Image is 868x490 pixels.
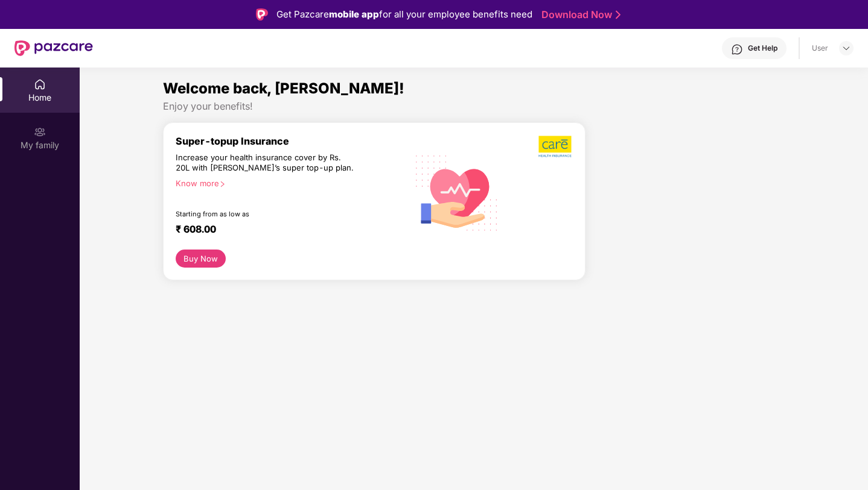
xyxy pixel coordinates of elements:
[538,135,573,158] img: b5dec4f62d2307b9de63beb79f102df3.png
[329,8,379,20] strong: mobile app
[176,135,407,147] div: Super-topup Insurance
[748,43,777,53] div: Get Help
[176,178,400,187] div: Know more
[14,40,93,56] img: New Pazcare Logo
[34,78,46,90] img: svg+xml;base64,PHN2ZyBpZD0iSG9tZSIgeG1sbnM9Imh0dHA6Ly93d3cudzMub3JnLzIwMDAvc3ZnIiB3aWR0aD0iMjAiIG...
[176,250,226,268] button: Buy Now
[407,142,507,242] img: svg+xml;base64,PHN2ZyB4bWxucz0iaHR0cDovL3d3dy53My5vcmcvMjAwMC9zdmciIHhtbG5zOnhsaW5rPSJodHRwOi8vd3...
[219,181,226,187] span: right
[163,100,785,113] div: Enjoy your benefits!
[34,126,46,138] img: svg+xml;base64,PHN2ZyB3aWR0aD0iMjAiIGhlaWdodD0iMjAiIHZpZXdCb3g9IjAgMCAyMCAyMCIgZmlsbD0ibm9uZSIgeG...
[256,8,268,20] img: Logo
[812,43,828,53] div: User
[541,8,617,21] a: Download Now
[176,210,356,218] div: Starting from as low as
[176,223,395,237] div: ₹ 608.00
[841,43,851,53] img: svg+xml;base64,PHN2ZyBpZD0iRHJvcGRvd24tMzJ4MzIiIHhtbG5zPSJodHRwOi8vd3d3LnczLm9yZy8yMDAwL3N2ZyIgd2...
[616,8,621,21] img: Stroke
[731,43,743,55] img: svg+xml;base64,PHN2ZyBpZD0iSGVscC0zMngzMiIgeG1sbnM9Imh0dHA6Ly93d3cudzMub3JnLzIwMDAvc3ZnIiB3aWR0aD...
[176,152,356,174] div: Increase your health insurance cover by Rs. 20L with [PERSON_NAME]’s super top-up plan.
[276,7,532,22] div: Get Pazcare for all your employee benefits need
[163,80,404,97] span: Welcome back, [PERSON_NAME]!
